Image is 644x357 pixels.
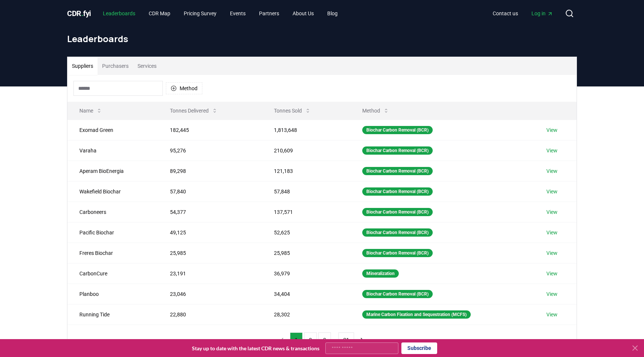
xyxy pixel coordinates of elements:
td: Planboo [67,284,158,304]
a: View [546,208,558,216]
td: 210,609 [262,140,350,161]
a: View [546,126,558,134]
td: Wakefield Biochar [67,181,158,202]
div: Biochar Carbon Removal (BCR) [362,167,433,175]
td: 23,046 [158,284,262,304]
td: 182,445 [158,120,262,140]
td: 121,183 [262,161,350,181]
td: 25,985 [158,243,262,263]
td: 57,848 [262,181,350,202]
button: Tonnes Delivered [164,103,224,118]
td: Exomad Green [67,120,158,140]
td: 89,298 [158,161,262,181]
a: View [546,167,558,175]
td: 36,979 [262,263,350,284]
a: About Us [287,7,320,20]
td: 95,276 [158,140,262,161]
div: Biochar Carbon Removal (BCR) [362,249,433,257]
td: 28,302 [262,304,350,325]
a: Events [224,7,252,20]
button: Services [133,57,161,75]
h1: Leaderboards [67,33,577,45]
button: Purchasers [98,57,133,75]
button: next page [356,332,368,347]
span: CDR fyi [67,9,91,18]
td: 137,571 [262,202,350,222]
div: Marine Carbon Fixation and Sequestration (MCFS) [362,310,471,319]
a: Pricing Survey [178,7,222,20]
a: View [546,311,558,318]
td: Varaha [67,140,158,161]
td: 23,191 [158,263,262,284]
a: View [546,290,558,298]
button: Method [166,82,202,94]
td: 52,625 [262,222,350,243]
a: View [546,249,558,257]
a: Log in [525,7,559,20]
td: 57,840 [158,181,262,202]
td: 49,125 [158,222,262,243]
button: Tonnes Sold [268,103,317,118]
a: View [546,188,558,195]
td: 34,404 [262,284,350,304]
a: Leaderboards [97,7,141,20]
div: Biochar Carbon Removal (BCR) [362,208,433,216]
a: CDR.fyi [67,8,91,19]
td: 25,985 [262,243,350,263]
td: 1,813,648 [262,120,350,140]
div: Biochar Carbon Removal (BCR) [362,126,433,134]
td: Carboneers [67,202,158,222]
a: View [546,270,558,277]
td: Aperam BioEnergia [67,161,158,181]
a: Blog [321,7,344,20]
a: CDR Map [143,7,176,20]
a: View [546,229,558,236]
button: Method [356,103,395,118]
button: 1 [290,332,303,347]
div: Mineralization [362,269,399,278]
a: Partners [253,7,285,20]
div: Biochar Carbon Removal (BCR) [362,228,433,237]
td: Pacific Biochar [67,222,158,243]
a: View [546,147,558,154]
span: Log in [531,10,553,17]
td: 22,880 [158,304,262,325]
div: Biochar Carbon Removal (BCR) [362,187,433,196]
button: 3 [318,332,331,347]
a: Contact us [487,7,524,20]
li: ... [332,335,337,344]
span: . [81,9,83,18]
button: Name [73,103,108,118]
button: 2 [304,332,317,347]
button: Suppliers [67,57,98,75]
div: Biochar Carbon Removal (BCR) [362,146,433,155]
td: Freres Biochar [67,243,158,263]
td: 54,377 [158,202,262,222]
nav: Main [487,7,559,20]
nav: Main [97,7,344,20]
td: CarbonCure [67,263,158,284]
td: Running Tide [67,304,158,325]
div: Biochar Carbon Removal (BCR) [362,290,433,298]
button: 21 [338,332,354,347]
